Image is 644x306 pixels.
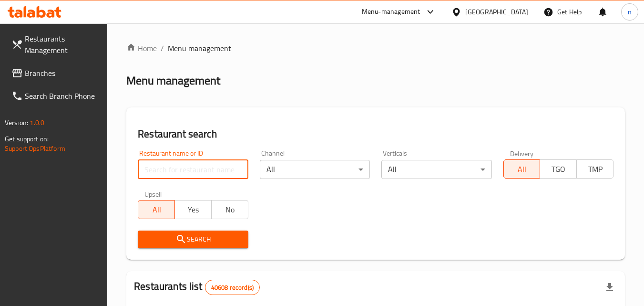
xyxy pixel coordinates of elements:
[503,159,541,179] button: All
[142,203,171,217] span: All
[138,231,248,248] button: Search
[4,84,108,107] a: Search Branch Phone
[4,27,108,62] a: Restaurants Management
[25,67,100,79] span: Branches
[5,133,49,145] span: Get support on:
[174,200,212,219] button: Yes
[205,280,260,295] div: Total records count
[598,276,621,299] div: Export file
[205,283,259,292] span: 40608 record(s)
[576,159,613,179] button: TMP
[179,203,208,217] span: Yes
[508,162,537,176] span: All
[145,233,240,245] span: Search
[4,62,108,84] a: Branches
[362,6,420,18] div: Menu-management
[381,160,491,179] div: All
[211,200,248,219] button: No
[144,190,162,197] label: Upsell
[134,279,260,295] h2: Restaurants list
[465,7,528,17] div: [GEOGRAPHIC_DATA]
[544,162,573,176] span: TGO
[510,150,534,157] label: Delivery
[5,116,28,129] span: Version:
[161,42,164,54] li: /
[25,33,100,56] span: Restaurants Management
[628,7,632,17] span: n
[126,42,625,54] nav: breadcrumb
[260,160,370,179] div: All
[126,73,220,88] h2: Menu management
[30,116,44,129] span: 1.0.0
[138,200,175,219] button: All
[25,90,100,102] span: Search Branch Phone
[540,159,577,179] button: TGO
[126,42,157,54] a: Home
[581,162,610,176] span: TMP
[138,160,248,179] input: Search for restaurant name or ID..
[5,142,65,155] a: Support.OpsPlatform
[215,203,245,217] span: No
[138,127,613,141] h2: Restaurant search
[168,42,231,54] span: Menu management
